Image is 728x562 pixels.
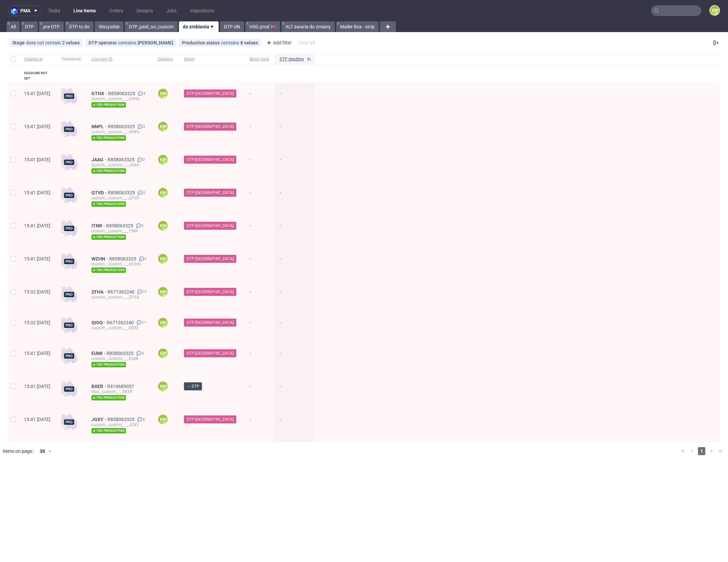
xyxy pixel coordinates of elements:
span: 15:41 [DATE] [24,351,50,356]
span: fsc production [91,362,126,367]
span: R419689057 [107,384,136,389]
figcaption: KM [158,89,168,98]
img: pro-icon.017ec5509f39f3e742e3.png [61,317,77,333]
a: JAAG [91,157,107,162]
a: WZHN [91,256,109,261]
span: Stage [12,40,26,45]
span: fsc production [91,267,126,273]
a: Designs [133,5,157,16]
img: pro-icon.017ec5509f39f3e742e3.png [61,348,77,364]
span: Batch date [250,56,269,62]
span: DTP-[GEOGRAPHIC_DATA] [187,157,234,163]
span: Items on page: [3,448,33,454]
span: 15:41 [DATE] [24,223,50,228]
a: 11 [135,320,146,325]
span: QTVD [91,190,108,195]
a: All [7,21,20,32]
div: custom__custom____QTVD [91,195,147,201]
a: 2 [136,417,145,422]
span: 2 [142,351,144,356]
span: - [250,256,269,273]
span: 15:41 [DATE] [24,124,50,129]
button: pma [8,5,41,16]
a: ALT awaria do zmiany [281,21,335,32]
span: DTP-[GEOGRAPHIC_DATA] [187,190,234,196]
figcaption: KM [158,415,168,424]
span: contains [221,40,240,45]
span: - [250,223,269,240]
span: R858063325 [106,351,135,356]
div: custom__custom____GTHX [91,96,147,102]
span: 15:41 [DATE] [24,91,50,96]
span: R858063325 [109,256,138,261]
img: pro-icon.017ec5509f39f3e742e3.png [61,187,77,203]
a: 2 [136,157,145,162]
img: logo [11,7,20,15]
figcaption: KM [158,382,168,391]
span: DTP-[GEOGRAPHIC_DATA] [187,90,234,97]
span: - [280,223,309,240]
span: 2 [144,91,146,96]
img: pro-icon.017ec5509f39f3e742e3.png [61,414,77,430]
span: - [280,417,309,433]
a: BXER [91,384,107,389]
span: 15:41 [DATE] [24,190,50,195]
span: Created at [24,56,50,62]
a: R858063325 [107,157,136,162]
div: Deadline not set [24,70,50,81]
span: - [250,124,269,141]
a: R858063325 [108,91,137,96]
figcaption: KM [158,188,168,197]
a: NNPL [91,124,108,129]
a: Wszystkie [95,21,124,32]
div: custom__custom____ZFHA [91,295,147,300]
a: DTP [21,21,38,32]
span: 2 [143,157,145,162]
span: 2 [143,417,145,422]
a: Orders [105,5,127,16]
span: contains [118,40,138,45]
span: 1 [698,447,705,455]
span: - [250,320,269,334]
span: 2 [145,256,147,261]
a: EUMI [91,351,106,356]
a: R858063325 [107,417,136,422]
a: HSG prod 🇬🇧 [245,21,280,32]
span: - [250,289,269,304]
div: custom__custom____JGXY [91,422,147,427]
span: Stage [184,56,239,62]
span: DTP operator [88,40,118,45]
span: DTP-[GEOGRAPHIC_DATA] [187,320,234,326]
a: DTP to do [65,21,93,32]
span: 2 [143,190,145,195]
span: 2 [143,124,145,129]
span: 15:41 [DATE] [24,256,50,261]
span: - [250,417,269,433]
span: - [280,256,309,273]
div: 2 values [62,40,80,45]
span: - [280,384,309,400]
a: R858063325 [108,124,136,129]
figcaption: KM [710,6,719,15]
span: 15:32 [DATE] [24,320,50,325]
span: R858063325 [108,190,136,195]
span: fsc production [91,102,126,108]
div: custom__custom____QIOQ [91,325,147,331]
div: custom__custom____JAAG [91,162,147,168]
a: ITNR [91,223,106,228]
div: 30 [36,446,48,456]
span: - [280,320,309,334]
a: 11 [136,289,147,295]
span: pma [20,8,30,13]
span: DTP-[GEOGRAPHIC_DATA] [187,256,234,262]
span: fsc production [91,234,126,240]
span: R858063325 [106,223,135,228]
div: Clear all [297,38,316,47]
span: DTP-[GEOGRAPHIC_DATA] [187,416,234,422]
img: pro-icon.017ec5509f39f3e742e3.png [61,381,77,397]
span: DTP deadline [280,56,304,62]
